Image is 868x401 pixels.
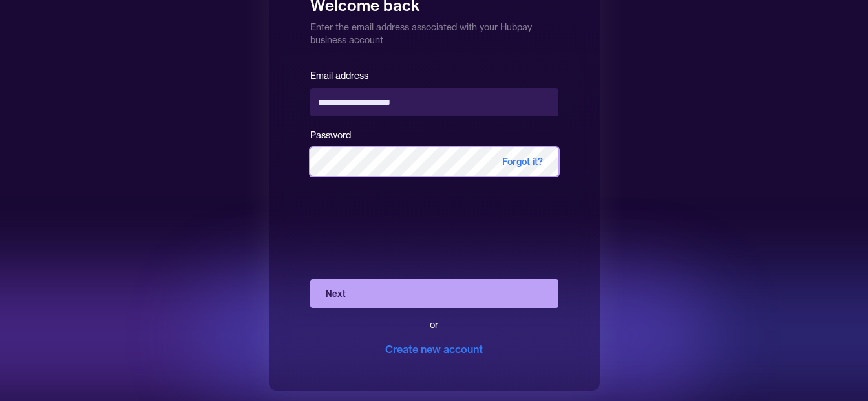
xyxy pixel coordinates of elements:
button: Next [310,279,558,308]
label: Password [310,129,351,141]
div: or [430,318,438,331]
div: Create new account [385,341,483,357]
label: Email address [310,70,368,81]
p: Enter the email address associated with your Hubpay business account [310,16,558,47]
span: Forgot it? [487,147,558,176]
